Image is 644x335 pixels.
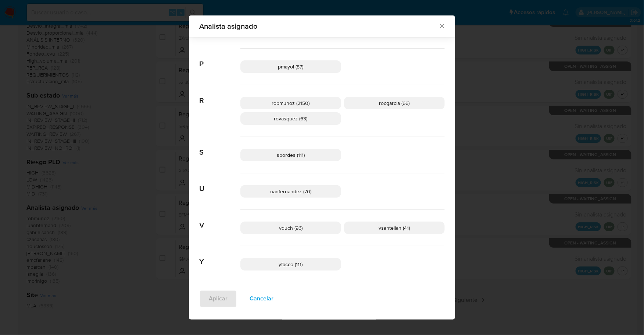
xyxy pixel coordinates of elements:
span: sbordes (111) [277,151,305,159]
span: pmayol (87) [278,63,304,70]
span: uanfernandez (70) [270,188,311,195]
span: R [199,85,240,105]
div: pmayol (87) [240,60,341,73]
div: sbordes (111) [240,149,341,161]
div: uanfernandez (70) [240,185,341,198]
div: rocgarcia (66) [344,97,445,109]
span: U [199,173,240,193]
span: S [199,137,240,157]
span: vduch (96) [279,224,303,232]
button: Cerrar [439,22,445,29]
div: robmunoz (2150) [240,97,341,109]
span: Cancelar [250,291,273,307]
span: P [199,49,240,68]
span: rovasquez (63) [274,115,308,122]
span: vsantellan (41) [379,224,410,232]
span: Analista asignado [199,22,439,30]
button: Cancelar [240,290,283,308]
div: vsantellan (41) [344,222,445,234]
div: rovasquez (63) [240,112,341,125]
span: V [199,210,240,230]
span: yfacco (111) [279,261,303,268]
span: robmunoz (2150) [272,99,310,107]
div: yfacco (111) [240,258,341,271]
div: vduch (96) [240,222,341,234]
span: Y [199,246,240,266]
span: rocgarcia (66) [379,99,410,107]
